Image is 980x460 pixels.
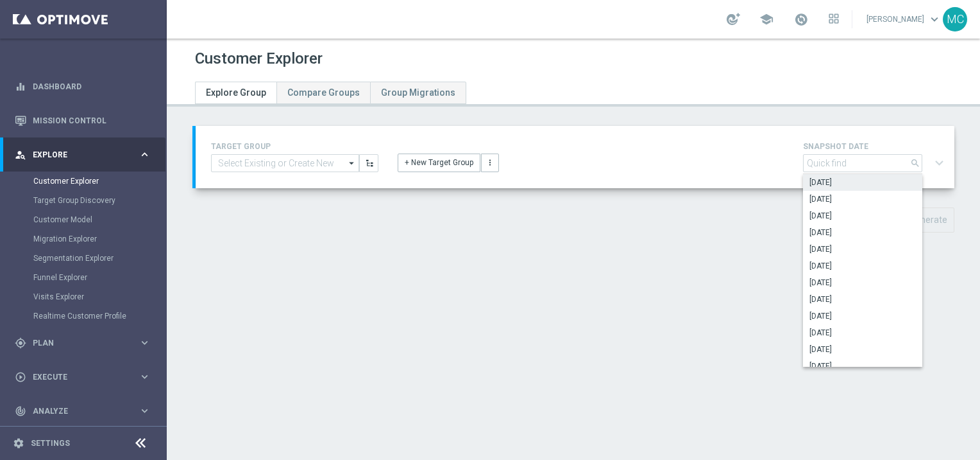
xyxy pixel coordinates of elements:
span: [DATE] [809,361,916,371]
span: Plan [33,339,139,347]
button: gps_fixed Plan keyboard_arrow_right [14,338,151,348]
i: arrow_drop_down [346,155,359,172]
span: Group Migrations [381,87,455,98]
span: Analyze [33,407,139,415]
i: play_circle_outline [15,371,26,383]
span: keyboard_arrow_down [927,12,942,26]
ul: Tabs [195,82,466,104]
button: person_search Explore keyboard_arrow_right [14,150,151,160]
h4: SNAPSHOT DATE [803,142,949,151]
div: Segmentation Explorer [33,249,165,268]
div: TARGET GROUP arrow_drop_down + New Target Group more_vert SNAPSHOT DATE arrow_drop_down search [D... [211,139,939,175]
span: [DATE] [809,328,916,338]
i: keyboard_arrow_right [139,371,151,383]
i: gps_fixed [15,337,26,349]
button: track_changes Analyze keyboard_arrow_right [14,406,151,416]
a: Funnel Explorer [33,272,133,283]
span: [DATE] [809,177,916,188]
button: equalizer Dashboard [14,82,151,92]
div: Customer Explorer [33,172,165,191]
i: equalizer [15,81,26,93]
i: more_vert [486,158,494,167]
h4: TARGET GROUP [211,142,378,151]
div: Customer Model [33,210,165,229]
i: keyboard_arrow_right [139,337,151,349]
div: Execute [15,371,139,383]
a: Migration Explorer [33,234,133,244]
i: keyboard_arrow_right [139,405,151,417]
span: [DATE] [809,294,916,305]
i: settings [13,438,24,449]
div: Migration Explorer [33,229,165,249]
input: Select Existing or Create New [211,154,359,172]
span: [DATE] [809,194,916,204]
div: Explore [15,149,139,161]
div: Visits Explorer [33,287,165,306]
div: Realtime Customer Profile [33,306,165,326]
span: [DATE] [809,211,916,221]
span: school [759,12,773,26]
input: Quick find [803,154,922,172]
span: [DATE] [809,261,916,271]
span: Explore [33,151,139,159]
a: Target Group Discovery [33,195,133,206]
a: Customer Explorer [33,176,133,186]
a: Segmentation Explorer [33,253,133,263]
div: Plan [15,337,139,349]
div: Funnel Explorer [33,268,165,287]
i: track_changes [15,405,26,417]
div: Mission Control [15,103,151,137]
span: Execute [33,373,139,381]
button: + New Target Group [398,154,480,172]
i: keyboard_arrow_right [139,148,151,161]
span: Explore Group [206,87,266,98]
button: Generate [902,208,954,233]
span: [DATE] [809,344,916,355]
i: person_search [15,149,26,161]
a: Dashboard [33,69,151,103]
span: search [910,158,920,168]
div: Analyze [15,405,139,417]
a: Mission Control [33,103,151,137]
span: [DATE] [809,227,916,238]
button: Mission Control [14,116,151,126]
span: [DATE] [809,278,916,288]
a: Visits Explorer [33,292,133,302]
a: [PERSON_NAME]keyboard_arrow_down [865,10,943,29]
a: Settings [31,439,70,447]
button: play_circle_outline Execute keyboard_arrow_right [14,372,151,382]
span: [DATE] [809,244,916,254]
h1: Customer Explorer [195,49,323,68]
div: Target Group Discovery [33,191,165,210]
div: MC [943,7,967,31]
a: Customer Model [33,215,133,225]
span: [DATE] [809,311,916,321]
span: Compare Groups [287,87,360,98]
div: Dashboard [15,69,151,103]
button: more_vert [481,154,499,172]
a: Realtime Customer Profile [33,311,133,321]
